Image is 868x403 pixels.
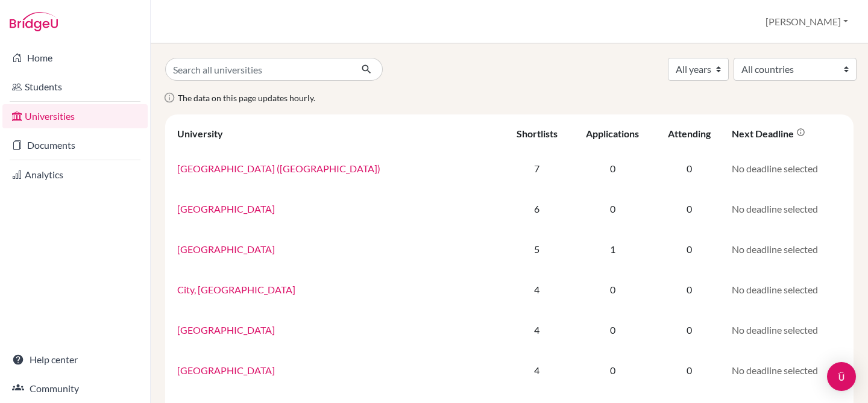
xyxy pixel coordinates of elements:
[177,163,380,174] a: [GEOGRAPHIC_DATA] ([GEOGRAPHIC_DATA])
[177,203,275,214] a: [GEOGRAPHIC_DATA]
[2,75,148,99] a: Students
[571,269,654,310] td: 0
[732,284,818,295] span: No deadline selected
[654,350,725,390] td: 0
[2,348,148,372] a: Help center
[571,148,654,189] td: 0
[732,324,818,336] span: No deadline selected
[170,119,503,148] th: University
[503,189,571,229] td: 6
[503,310,571,350] td: 4
[177,284,295,295] a: City, [GEOGRAPHIC_DATA]
[571,310,654,350] td: 0
[571,229,654,269] td: 1
[654,269,725,310] td: 0
[732,203,818,214] span: No deadline selected
[571,350,654,390] td: 0
[732,364,818,376] span: No deadline selected
[2,46,148,70] a: Home
[586,128,639,139] div: Applications
[177,364,275,376] a: [GEOGRAPHIC_DATA]
[2,133,148,157] a: Documents
[654,148,725,189] td: 0
[732,243,818,255] span: No deadline selected
[760,10,854,33] button: [PERSON_NAME]
[2,104,148,128] a: Universities
[654,229,725,269] td: 0
[177,243,275,255] a: [GEOGRAPHIC_DATA]
[2,163,148,187] a: Analytics
[10,12,58,31] img: Bridge-U
[827,362,856,391] div: Open Intercom Messenger
[571,189,654,229] td: 0
[517,128,558,139] div: Shortlists
[668,128,711,139] div: Attending
[177,324,275,336] a: [GEOGRAPHIC_DATA]
[654,189,725,229] td: 0
[503,269,571,310] td: 4
[732,163,818,174] span: No deadline selected
[165,58,351,81] input: Search all universities
[2,376,148,401] a: Community
[503,148,571,189] td: 7
[178,93,315,103] span: The data on this page updates hourly.
[503,350,571,390] td: 4
[732,128,805,139] div: Next deadline
[654,310,725,350] td: 0
[503,229,571,269] td: 5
